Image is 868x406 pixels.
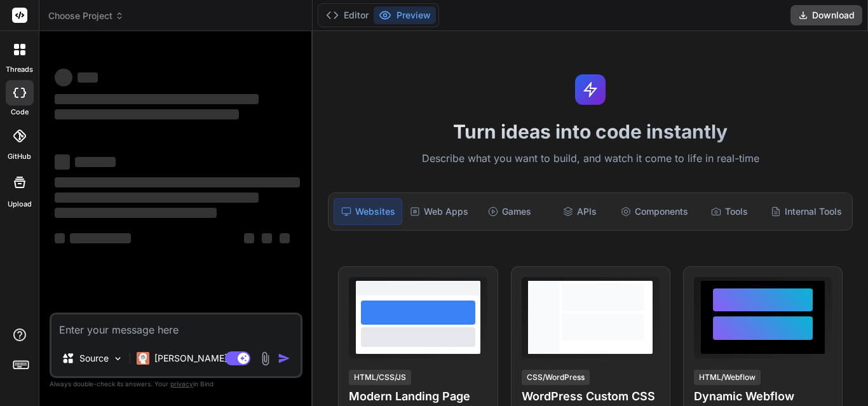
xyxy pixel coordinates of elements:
span: ‌ [262,233,272,243]
h4: WordPress Custom CSS [522,388,660,405]
h1: Turn ideas into code instantly [320,120,860,143]
img: Pick Models [112,353,123,364]
span: ‌ [75,157,116,167]
span: ‌ [244,233,254,243]
div: Games [476,198,543,225]
div: CSS/WordPress [522,370,590,385]
span: ‌ [55,94,259,104]
div: HTML/CSS/JS [349,370,411,385]
p: Always double-check its answers. Your in Bind [50,378,302,390]
div: HTML/Webflow [694,370,761,385]
div: Web Apps [405,198,473,225]
label: threads [6,64,33,75]
div: APIs [546,198,613,225]
label: Upload [8,199,32,210]
button: Download [790,5,862,25]
div: Tools [696,198,763,225]
span: ‌ [70,233,131,243]
span: ‌ [55,177,300,187]
div: Components [616,198,693,225]
img: icon [278,352,290,365]
span: Choose Project [48,10,124,22]
span: ‌ [55,208,217,218]
span: ‌ [55,193,259,203]
label: GitHub [8,151,31,162]
span: ‌ [280,233,290,243]
span: ‌ [78,72,98,83]
label: code [11,107,29,118]
span: ‌ [55,233,65,243]
div: Internal Tools [766,198,847,225]
img: attachment [258,351,273,366]
h4: Modern Landing Page [349,388,487,405]
span: ‌ [55,69,72,86]
p: [PERSON_NAME] 4 S.. [154,352,249,365]
div: Websites [334,198,402,225]
button: Preview [374,6,436,24]
span: ‌ [55,109,239,119]
button: Editor [321,6,374,24]
p: Describe what you want to build, and watch it come to life in real-time [320,151,860,167]
span: ‌ [55,154,70,170]
p: Source [79,352,109,365]
span: privacy [170,380,193,388]
img: Claude 4 Sonnet [137,352,149,365]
